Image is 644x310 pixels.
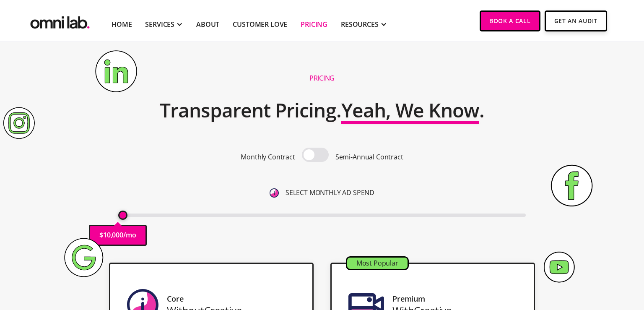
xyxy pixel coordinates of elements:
[286,187,374,198] p: SELECT MONTHLY AD SPEND
[160,94,484,127] h2: Transparent Pricing. .
[233,19,287,29] a: Customer Love
[347,258,408,269] div: Most Popular
[196,19,219,29] a: About
[341,97,479,123] span: Yeah, We Know
[167,293,183,305] div: Core
[309,74,335,83] h1: Pricing
[241,151,295,163] p: Monthly Contract
[29,10,91,31] img: Omni Lab: B2B SaaS Demand Generation Agency
[480,10,540,31] a: Book a Call
[145,19,174,29] div: SERVICES
[301,19,327,29] a: Pricing
[392,293,425,305] div: Premium
[99,229,103,241] p: $
[112,19,132,29] a: Home
[335,151,403,163] p: Semi-Annual Contract
[103,229,123,241] p: 10,000
[493,213,644,310] iframe: Chat Widget
[270,188,279,198] img: 6410812402e99d19b372aa32_omni-nav-info.svg
[341,19,379,29] div: RESOURCES
[29,10,91,31] a: home
[545,10,607,31] a: Get An Audit
[123,229,136,241] p: /mo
